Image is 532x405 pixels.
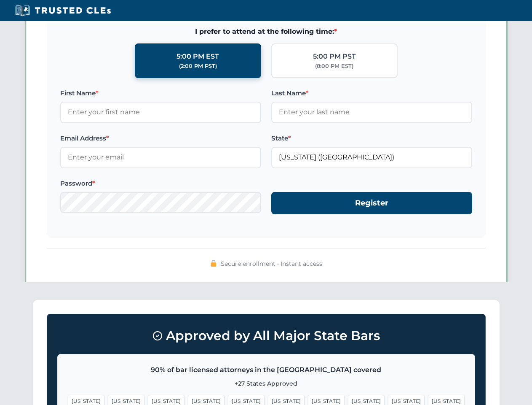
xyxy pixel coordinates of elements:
[60,147,261,168] input: Enter your email
[60,133,261,143] label: Email Address
[60,26,472,37] span: I prefer to attend at the following time:
[210,260,217,267] img: 🔒
[68,364,465,375] p: 90% of bar licensed attorneys in the [GEOGRAPHIC_DATA] covered
[271,133,472,143] label: State
[57,324,475,347] h3: Approved by All Major State Bars
[315,62,353,70] div: (8:00 PM EST)
[60,102,261,123] input: Enter your first name
[176,51,219,62] div: 5:00 PM EST
[271,147,472,168] input: Florida (FL)
[60,88,261,98] label: First Name
[13,4,113,17] img: Trusted CLEs
[221,259,322,268] span: Secure enrollment • Instant access
[271,88,472,98] label: Last Name
[68,379,465,388] p: +27 States Approved
[271,102,472,123] input: Enter your last name
[179,62,217,70] div: (2:00 PM PST)
[313,51,356,62] div: 5:00 PM PST
[271,192,472,214] button: Register
[60,178,261,189] label: Password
